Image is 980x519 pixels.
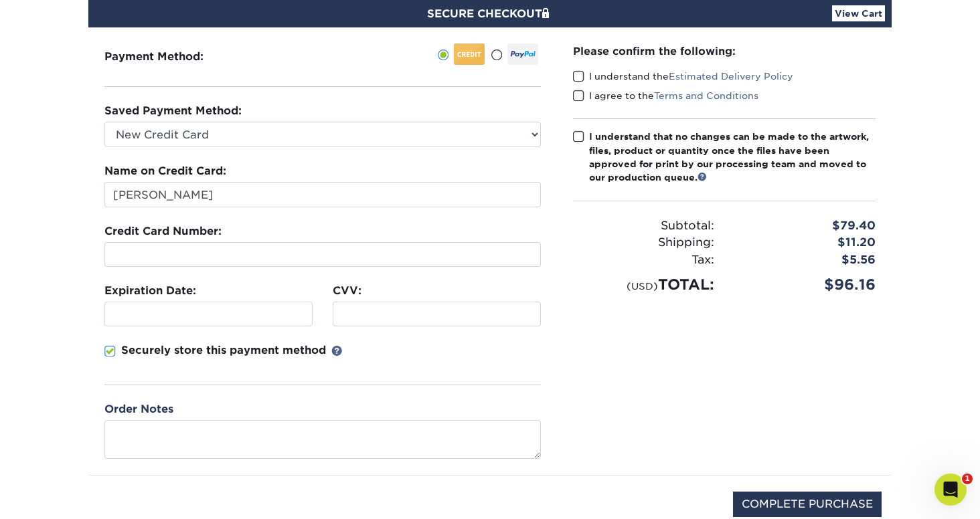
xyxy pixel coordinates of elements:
[121,342,326,358] p: Securely store this payment method
[724,217,886,235] div: $79.40
[627,280,658,292] small: (USD)
[427,7,553,20] span: SECURE CHECKOUT
[962,474,973,484] span: 1
[104,103,242,119] label: Saved Payment Method:
[733,492,882,517] input: COMPLETE PURCHASE
[724,234,886,251] div: $11.20
[339,308,535,320] iframe: Secure CVC input frame
[104,50,236,63] h3: Payment Method:
[104,182,541,207] input: First & Last Name
[104,223,222,239] label: Credit Card Number:
[563,251,724,269] div: Tax:
[832,5,885,21] a: View Cart
[669,71,793,82] a: Estimated Delivery Policy
[333,283,361,299] label: CVV:
[934,474,967,506] iframe: Intercom live chat
[104,283,196,299] label: Expiration Date:
[589,130,876,185] div: I understand that no changes can be made to the artwork, files, product or quantity once the file...
[654,90,758,101] a: Terms and Conditions
[104,163,226,179] label: Name on Credit Card:
[573,70,793,83] label: I understand the
[573,89,758,102] label: I agree to the
[724,251,886,269] div: $5.56
[724,274,886,296] div: $96.16
[563,217,724,235] div: Subtotal:
[573,43,876,59] div: Please confirm the following:
[563,274,724,296] div: TOTAL:
[110,308,307,320] iframe: Secure expiration date input frame
[563,234,724,251] div: Shipping:
[104,401,173,417] label: Order Notes
[110,248,535,261] iframe: Secure card number input frame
